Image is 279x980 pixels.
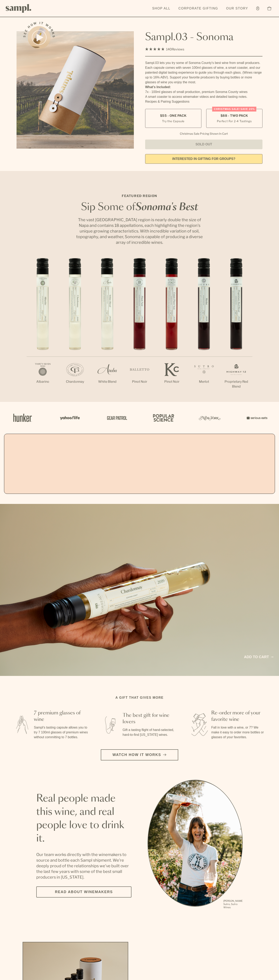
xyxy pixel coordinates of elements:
[135,202,198,212] em: Sonoma's Best
[10,409,35,426] img: Artboard_1_c8cd28af-0030-4af1-819c-248e302c7f06_x450.png
[75,194,204,198] p: Featured Region
[91,258,123,397] li: 3 / 7
[91,379,123,384] p: White Blend
[166,47,172,51] span: 140
[145,90,262,94] li: 7x - 100ml glasses of small production, premium Sonoma County wines
[145,154,262,164] a: interested in gifting for groups?
[148,780,243,910] ul: carousel
[198,409,222,426] img: Artboard_3_0b291449-6e8c-4d07-b2c2-3f3601a19cd1_x450.png
[244,654,273,660] a: Add to cart
[221,114,248,118] span: $88 - Two Pack
[36,792,131,845] h2: Real people made this wine, and real people love to drink it.
[188,258,220,397] li: 6 / 7
[145,47,184,52] div: 140Reviews
[101,749,178,760] button: Watch how it works
[17,31,134,149] img: Sampl.03 - Sonoma
[104,409,128,426] img: Artboard_5_7fdae55a-36fd-43f7-8bfd-f74a06a2878e_x450.png
[217,119,252,123] small: Perfect For 2-4 Tastings
[123,258,156,397] li: 4 / 7
[211,710,266,723] h3: Re-order more of your favorite wine
[244,409,269,426] img: Artboard_7_5b34974b-f019-449e-91fb-745f8d0877ee_x450.png
[145,94,262,99] li: A smart coaster to access winemaker videos and detailed tasting notes.
[75,217,204,245] p: The vast [GEOGRAPHIC_DATA] region is nearly double the size of Napa and contains 18 appellations,...
[156,258,188,397] li: 5 / 7
[123,379,156,384] p: Pinot Noir
[123,728,177,737] p: Gift a tasting flight of hand-selected, hard-to-find [US_STATE] wines.
[220,379,252,389] p: Proprietary Red Blend
[178,132,230,136] li: Christmas Sale Pricing Shown In Cart
[36,886,131,898] a: Read about Winemakers
[150,4,172,13] a: Shop All
[36,852,131,880] p: Our team works directly with the winemakers to source and bottle each Sampl shipment. We’re deepl...
[6,4,31,13] img: Sampl logo
[123,712,177,725] h3: The best gift for wine lovers
[145,140,262,149] button: Sold Out
[28,26,50,49] button: See how it works
[34,725,89,740] p: Sampl's tasting capsule allows you to try 7 100ml glasses of premium wines without committing to ...
[145,60,262,85] div: Sampl.03 lets you try some of Sonoma County's best wine from small producers. Each capsule comes ...
[27,379,59,384] p: Albarino
[160,114,187,118] span: $55 - One Pack
[172,47,184,51] span: Reviews
[116,695,164,700] h2: A gift that gives more
[148,780,243,910] div: slide 1
[34,710,89,723] h3: 7 premium glasses of wine
[220,258,252,402] li: 7 / 7
[59,379,91,384] p: Chardonnay
[223,899,243,909] p: [PERSON_NAME] Sutro, Sutro Wines
[211,725,266,740] p: Fall in love with a wine, or 7? We make it easy to order more bottles or glasses of your favorites.
[57,409,81,426] img: Artboard_6_04f9a106-072f-468a-bdd7-f11783b05722_x450.png
[162,119,184,123] small: Try the Capsule
[145,99,262,104] li: Recipes & Pairing Suggestions
[59,258,91,397] li: 2 / 7
[27,258,59,397] li: 1 / 7
[224,4,250,13] a: Our Story
[145,85,171,89] strong: What’s Included:
[212,107,256,112] div: Christmas SALE! Save 20%
[176,4,220,13] a: Corporate Gifting
[188,379,220,384] p: Merlot
[145,31,262,43] h1: Sampl.03 - Sonoma
[75,202,204,212] h2: Sip Some of
[156,379,188,384] p: Pinot Noir
[151,409,175,426] img: Artboard_4_28b4d326-c26e-48f9-9c80-911f17d6414e_x450.png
